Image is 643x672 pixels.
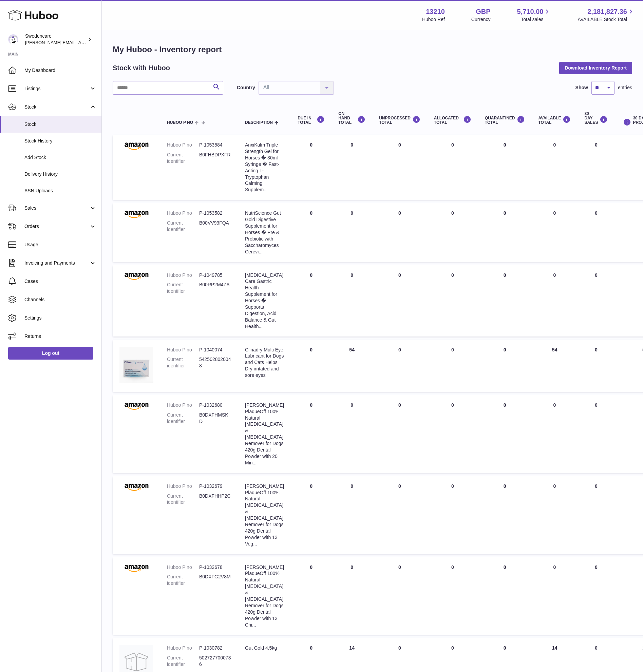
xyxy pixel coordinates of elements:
[113,63,170,73] h2: Stock with Huboo
[532,203,578,262] td: 0
[578,340,614,392] td: 0
[199,655,231,668] dd: 5027277000736
[199,220,231,233] dd: B00VV93FQA
[167,120,193,125] span: Huboo P no
[167,220,199,233] dt: Current identifier
[517,7,544,16] span: 5,710.00
[25,33,86,46] div: Swedencare
[578,7,635,23] a: 2,181,827.36 AVAILABLE Stock Total
[422,16,445,23] div: Huboo Ref
[578,16,635,23] span: AVAILABLE Stock Total
[8,34,18,44] img: daniel.corbridge@swedencare.co.uk
[167,483,199,489] dt: Huboo P no
[167,356,199,369] dt: Current identifier
[584,112,608,125] div: 30 DAY SALES
[167,402,199,408] dt: Huboo P no
[532,395,578,473] td: 0
[119,402,153,410] img: product image
[119,347,153,383] img: product image
[119,564,153,572] img: product image
[237,84,255,91] label: Country
[119,483,153,491] img: product image
[372,476,427,554] td: 0
[372,265,427,337] td: 0
[24,171,96,177] span: Delivery History
[291,203,332,262] td: 0
[578,265,614,337] td: 0
[113,44,632,55] h1: My Huboo - Inventory report
[291,395,332,473] td: 0
[471,16,491,23] div: Currency
[167,210,199,216] dt: Huboo P no
[427,265,478,337] td: 0
[532,135,578,200] td: 0
[332,340,372,392] td: 54
[245,210,284,255] div: NutriScience Gut Gold Digestive Supplement for Horses � Pre & Probiotic with Saccharomyces Cerevi...
[372,340,427,392] td: 0
[24,223,89,230] span: Orders
[199,645,231,651] dd: P-1030782
[167,412,199,425] dt: Current identifier
[199,272,231,279] dd: P-1049785
[504,272,506,278] span: 0
[167,655,199,668] dt: Current identifier
[587,7,627,16] span: 2,181,827.36
[504,645,506,651] span: 0
[199,356,231,369] dd: 5425028020048
[119,272,153,280] img: product image
[167,152,199,165] dt: Current identifier
[618,84,632,91] span: entries
[332,135,372,200] td: 0
[332,476,372,554] td: 0
[578,395,614,473] td: 0
[291,135,332,200] td: 0
[24,205,89,211] span: Sales
[578,476,614,554] td: 0
[427,340,478,392] td: 0
[245,402,284,466] div: [PERSON_NAME] PlaqueOff 100% Natural [MEDICAL_DATA] & [MEDICAL_DATA] Remover for Dogs 420g Dental...
[578,135,614,200] td: 0
[427,557,478,635] td: 0
[372,395,427,473] td: 0
[199,347,231,353] dd: P-1040074
[532,476,578,554] td: 0
[25,40,172,45] span: [PERSON_NAME][EMAIL_ADDRESS][PERSON_NAME][DOMAIN_NAME]
[199,210,231,216] dd: P-1053582
[379,116,420,125] div: UNPROCESSED Total
[245,347,284,379] div: Clinadry Multi Eye Lubricant for Dogs and Cats Helps Dry irritated and sore eyes
[24,121,96,128] span: Stock
[372,557,427,635] td: 0
[24,278,96,285] span: Cases
[167,347,199,353] dt: Huboo P no
[24,85,89,92] span: Listings
[434,116,471,125] div: ALLOCATED Total
[298,116,325,125] div: DUE IN TOTAL
[167,493,199,506] dt: Current identifier
[167,272,199,279] dt: Huboo P no
[24,138,96,144] span: Stock History
[24,188,96,194] span: ASN Uploads
[578,557,614,635] td: 0
[291,340,332,392] td: 0
[167,574,199,587] dt: Current identifier
[504,142,506,148] span: 0
[332,557,372,635] td: 0
[504,402,506,408] span: 0
[167,564,199,571] dt: Huboo P no
[427,135,478,200] td: 0
[199,412,231,425] dd: B0DXFHMSKD
[245,120,273,125] span: Description
[532,265,578,337] td: 0
[199,142,231,148] dd: P-1053584
[199,493,231,506] dd: B0DXFHHP2C
[119,210,153,218] img: product image
[426,7,445,16] strong: 13210
[24,333,96,340] span: Returns
[578,203,614,262] td: 0
[245,272,284,330] div: [MEDICAL_DATA] Care Gastric Health Supplement for Horses � Supports Digestion, Acid Balance & Gut...
[532,557,578,635] td: 0
[245,564,284,628] div: [PERSON_NAME] PlaqueOff 100% Natural [MEDICAL_DATA] & [MEDICAL_DATA] Remover for Dogs 420g Dental...
[504,483,506,489] span: 0
[485,116,525,125] div: QUARANTINED Total
[8,347,93,359] a: Log out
